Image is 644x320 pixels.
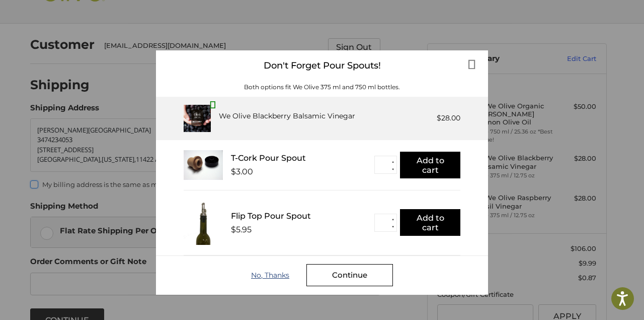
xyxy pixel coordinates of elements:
iframe: Google Customer Reviews [561,293,644,320]
button: ▲ [389,158,396,165]
button: Add to cart [400,152,460,178]
button: Open LiveChat chat widget [116,13,128,25]
div: Don't Forget Pour Spouts! [156,50,488,81]
div: T-Cork Pour Spout [231,153,374,163]
button: ▼ [389,165,396,173]
div: No, Thanks [251,271,306,279]
p: We're away right now. Please check back later! [14,15,114,23]
button: Add to cart [400,209,460,236]
button: ▲ [389,216,396,223]
div: $5.95 [231,225,252,234]
div: Both options fit We Olive 375 ml and 750 ml bottles. [156,83,488,92]
div: Continue [306,264,393,286]
div: We Olive Blackberry Balsamic Vinegar [219,111,355,121]
img: FTPS_bottle__43406.1705089544.233.225.jpg [184,201,223,245]
div: $3.00 [231,167,253,176]
div: Flip Top Pour Spout [231,211,374,221]
div: $28.00 [437,113,460,123]
img: T_Cork__22625.1711686153.233.225.jpg [184,150,223,180]
button: ▼ [389,223,396,231]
